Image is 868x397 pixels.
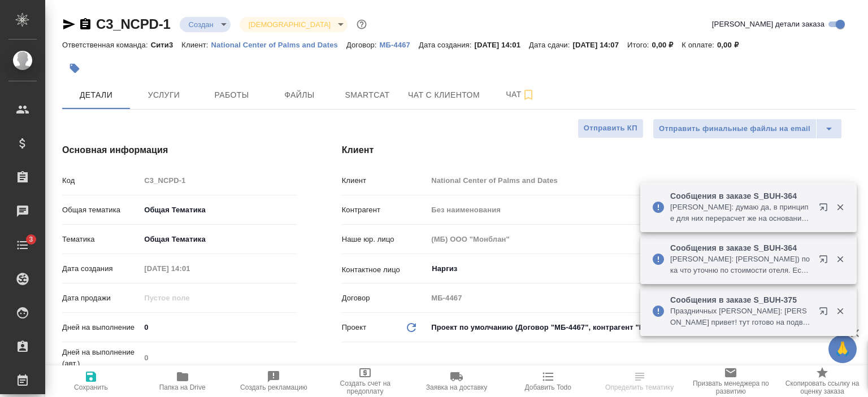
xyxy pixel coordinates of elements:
button: Папка на Drive [137,365,228,397]
span: Smartcat [340,88,394,102]
input: Пустое поле [427,172,856,189]
input: Пустое поле [427,202,856,218]
button: Доп статусы указывают на важность/срочность заказа [354,17,369,32]
span: Добавить Todo [525,383,571,391]
p: Дней на выполнение [62,322,140,333]
button: Создан [185,20,217,29]
p: Общая тематика [62,204,140,216]
span: Услуги [137,88,191,102]
input: ✎ Введи что-нибудь [140,319,296,335]
p: [DATE] 14:07 [572,41,627,49]
p: Праздничных [PERSON_NAME]: [PERSON_NAME] привет! тут готово на подверстку: [URL][DOMAIN_NAME] [670,306,811,328]
span: Создать счет на предоплату [326,379,404,395]
p: Контрагент [342,204,428,216]
a: МБ-4467 [380,40,419,49]
span: [PERSON_NAME] детали заказа [712,19,824,30]
span: Детали [69,88,123,102]
div: Создан [240,17,348,32]
button: Скопировать ссылку [79,18,92,31]
p: [PERSON_NAME]: [PERSON_NAME]) пока что уточню по стоимости отеля. Если будет стоимость сильно выш... [670,254,811,276]
a: National Center of Palms and Dates [211,40,346,49]
input: Пустое поле [427,231,856,247]
button: Отправить КП [578,119,644,138]
p: Контактное лицо [342,264,428,276]
p: 0,00 ₽ [717,41,747,49]
span: Сохранить [74,383,108,391]
p: [PERSON_NAME]: думаю да, в принципе для них перерасчет же на основании чеков [670,202,811,224]
span: 3 [22,234,40,245]
span: Создать рекламацию [240,383,307,391]
span: Отправить финальные файлы на email [659,123,810,136]
button: Добавить тэг [62,56,87,81]
button: Создать рекламацию [228,365,320,397]
span: Чат с клиентом [408,88,480,102]
span: Определить тематику [605,383,674,391]
p: Дата создания: [419,41,474,49]
a: 3 [3,231,42,259]
span: Отправить КП [584,122,637,135]
p: Сообщения в заказе S_BUH-364 [670,190,811,202]
p: Дней на выполнение (авт.) [62,347,140,369]
div: split button [653,119,842,139]
p: Код [62,175,140,186]
h4: Клиент [342,143,856,157]
p: 0,00 ₽ [652,41,682,49]
p: К оплате: [682,41,717,49]
input: Пустое поле [140,290,239,306]
p: МБ-4467 [380,41,419,49]
p: Сити3 [151,41,182,49]
div: Общая Тематика [140,230,296,249]
div: Общая Тематика [140,200,296,220]
button: Закрыть [828,254,852,264]
p: Дата продажи [62,293,140,304]
input: Пустое поле [140,350,296,366]
p: Клиент: [181,41,211,49]
div: Создан [180,17,231,32]
p: Тематика [62,234,140,245]
button: Открыть в новой вкладке [812,248,839,275]
button: [DEMOGRAPHIC_DATA] [245,20,334,29]
p: Ответственная команда: [62,41,151,49]
button: Открыть в новой вкладке [812,196,839,223]
button: Закрыть [828,306,852,316]
input: Пустое поле [140,172,296,189]
button: Закрыть [828,202,852,212]
button: Сохранить [45,365,137,397]
button: Скопировать ссылку для ЯМессенджера [62,18,76,31]
button: Добавить Todo [502,365,594,397]
p: Дата создания [62,263,140,274]
span: Папка на Drive [159,383,206,391]
input: Пустое поле [427,290,856,306]
button: Отправить финальные файлы на email [653,119,817,139]
p: Договор: [346,41,380,49]
button: Создать счет на предоплату [319,365,411,397]
button: Открыть в новой вкладке [812,300,839,327]
span: Заявка на доставку [426,383,487,391]
button: Заявка на доставку [411,365,502,397]
h4: Основная информация [62,143,297,157]
p: Сообщения в заказе S_BUH-375 [670,294,811,306]
p: National Center of Palms and Dates [211,41,346,49]
span: Работы [205,88,259,102]
p: Сообщения в заказе S_BUH-364 [670,242,811,254]
input: Пустое поле [140,260,239,277]
p: Дата сдачи: [529,41,572,49]
button: Определить тематику [594,365,685,397]
p: Наше юр. лицо [342,234,428,245]
p: [DATE] 14:01 [474,41,529,49]
p: Договор [342,293,428,304]
div: Проект по умолчанию (Договор "МБ-4467", контрагент "Без наименования") [427,318,856,337]
span: Файлы [272,88,327,102]
p: Проект [342,322,367,333]
span: Чат [493,88,548,102]
p: Клиент [342,175,428,186]
a: C3_NCPD-1 [96,16,171,32]
p: Итого: [627,41,652,49]
svg: Подписаться [522,88,535,102]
